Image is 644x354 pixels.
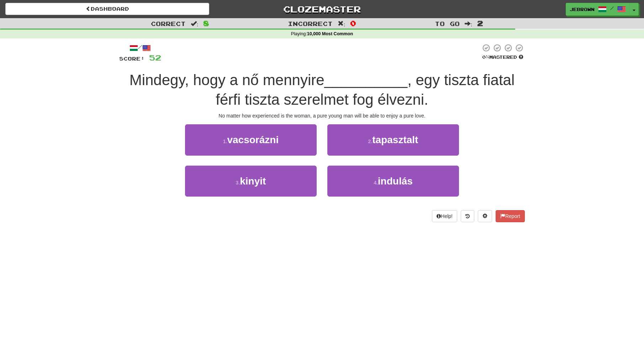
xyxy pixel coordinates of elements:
a: Dashboard [5,3,209,15]
span: vacsorázni [227,134,279,145]
span: 0 % [482,54,489,60]
span: 8 [203,19,209,27]
button: 4.indulás [327,166,459,197]
span: Mindegy, hogy a nő mennyire [130,72,324,88]
button: Report [496,210,525,222]
span: / [610,6,614,11]
span: : [191,21,199,27]
strong: 10,000 Most Common [307,31,353,36]
span: 2 [477,19,483,27]
button: Help! [432,210,457,222]
span: 0 [350,19,356,27]
button: 1.vacsorázni [185,124,317,155]
button: Round history (alt+y) [461,210,474,222]
div: Mastered [481,54,525,61]
span: Score: [119,56,145,62]
span: , egy tiszta fiatal férfi tiszta szerelmet fog élvezni. [216,72,514,108]
div: No matter how experienced is the woman, a pure young man will be able to enjoy a pure love. [119,112,525,119]
small: 4 . [374,180,378,186]
div: / [119,43,161,52]
small: 2 . [368,139,373,144]
span: : [465,21,473,27]
small: 1 . [223,139,227,144]
span: indulás [378,176,413,187]
small: 3 . [236,180,240,186]
span: jebrown [570,6,595,12]
span: Correct [151,20,186,27]
span: Incorrect [288,20,333,27]
button: 3.kinyit [185,166,317,197]
button: 2.tapasztalt [327,124,459,155]
span: kinyit [240,176,266,187]
span: __________ [324,72,408,88]
a: jebrown / [566,3,630,16]
span: To go [435,20,460,27]
a: Clozemaster [220,3,424,15]
span: 52 [149,53,161,62]
span: : [338,21,345,27]
span: tapasztalt [372,134,418,145]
